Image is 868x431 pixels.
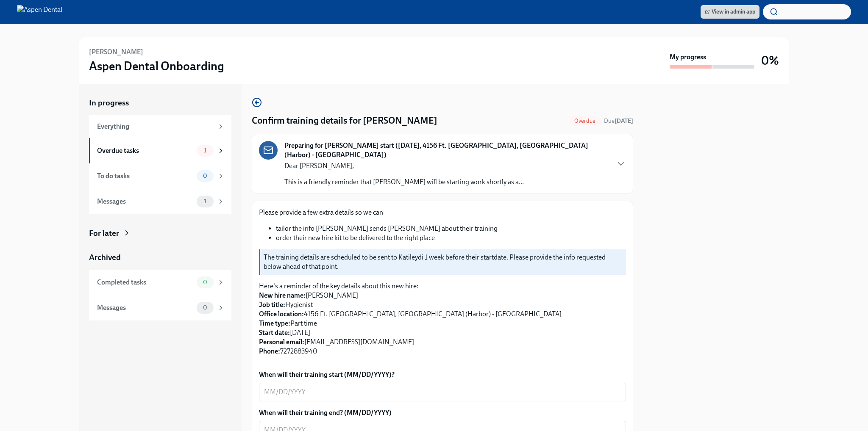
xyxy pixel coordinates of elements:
div: Completed tasks [97,278,193,287]
a: To do tasks0 [89,163,231,189]
span: Due [604,117,633,124]
p: Dear [PERSON_NAME], [284,161,524,171]
div: To do tasks [97,171,193,181]
div: Messages [97,303,193,312]
a: In progress [89,97,231,108]
p: Please provide a few extra details so we can [259,208,626,217]
span: Overdue [569,118,601,124]
h6: [PERSON_NAME] [89,47,143,57]
div: Everything [97,122,214,131]
span: September 29th, 2025 10:00 [604,117,633,125]
strong: Time type: [259,319,290,327]
strong: Preparing for [PERSON_NAME] start ([DATE], 4156 Ft. [GEOGRAPHIC_DATA], [GEOGRAPHIC_DATA] (Harbor)... [284,141,609,160]
a: For later [89,228,231,239]
p: The training details are scheduled to be sent to Katileydi 1 week before their startdate. Please ... [264,253,623,271]
h3: 0% [761,53,779,68]
span: 0 [198,279,212,285]
strong: Phone: [259,347,280,355]
div: Overdue tasks [97,146,193,155]
div: For later [89,228,119,239]
li: tailor the info [PERSON_NAME] sends [PERSON_NAME] about their training [276,224,626,233]
strong: Start date: [259,329,290,337]
label: When will their training end? (MM/DD/YYYY) [259,408,626,417]
strong: Personal email: [259,338,304,346]
p: This is a friendly reminder that [PERSON_NAME] will be starting work shortly as a... [284,177,524,187]
span: 1 [199,198,211,204]
a: Messages1 [89,189,231,214]
strong: Office location: [259,310,304,318]
img: Aspen Dental [17,5,62,19]
a: Messages0 [89,295,231,320]
li: order their new hire kit to be delivered to the right place [276,233,626,243]
span: 0 [198,173,212,179]
strong: New hire name: [259,291,306,299]
strong: [DATE] [615,117,633,124]
a: View in admin app [701,5,759,19]
label: When will their training start (MM/DD/YYYY)? [259,370,626,379]
span: View in admin app [705,8,755,16]
strong: My progress [670,52,706,62]
h4: Confirm training details for [PERSON_NAME] [252,114,437,127]
div: Messages [97,197,193,206]
p: Here's a reminder of the key details about this new hire: [PERSON_NAME] Hygienist 4156 Ft. [GEOGR... [259,282,626,356]
a: Completed tasks0 [89,270,231,295]
a: Everything [89,115,231,138]
strong: Job title: [259,301,285,309]
a: Overdue tasks1 [89,138,231,163]
h3: Aspen Dental Onboarding [89,58,224,74]
a: Archived [89,252,231,263]
span: 1 [199,147,211,154]
span: 0 [198,304,212,311]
